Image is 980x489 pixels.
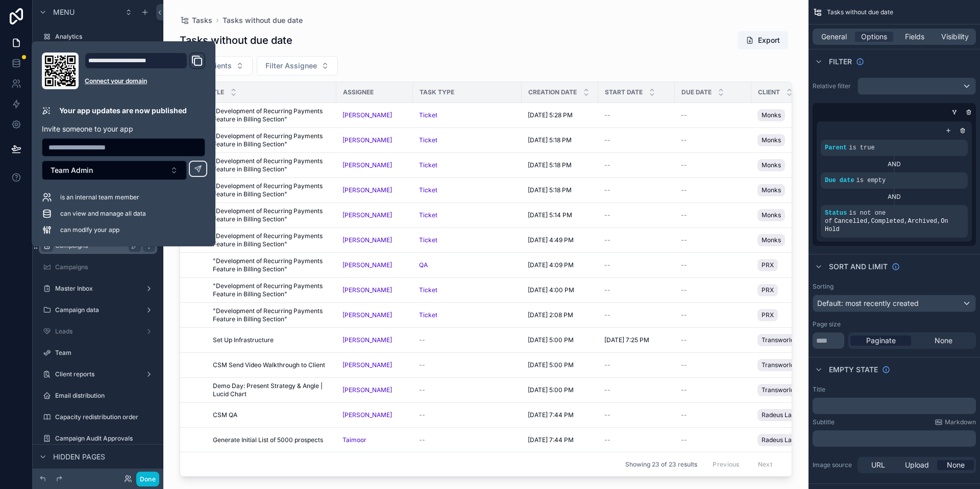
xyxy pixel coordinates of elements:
[762,186,781,194] span: Monks
[39,388,157,404] a: Email distribution
[604,236,610,244] span: --
[136,472,159,486] button: Done
[213,436,330,444] a: Generate Initial List of 5000 prospects
[55,392,155,400] label: Email distribution
[757,357,822,373] a: Transworld
[757,157,822,173] a: Monks
[213,132,330,148] a: "Development of Recurring Payments Feature in Billing Section"
[528,286,574,294] span: [DATE] 4:00 PM
[419,136,437,144] a: Ticket
[55,434,155,443] label: Campaign Audit Approvals
[817,299,919,307] span: Default: most recently created
[825,177,854,184] span: Due date
[762,411,798,419] span: Radeus Labs
[213,257,330,273] a: "Development of Recurring Payments Feature in Billing Section"
[207,88,224,96] span: Title
[419,436,425,444] span: --
[757,232,822,248] a: Monks
[213,382,330,398] a: Demo Day: Present Strategy & Angle | Lucid Chart
[604,436,669,444] a: --
[605,88,643,96] span: Start date
[51,165,93,175] span: Team Admin
[419,161,437,169] span: Ticket
[342,186,392,194] a: [PERSON_NAME]
[213,107,330,123] a: "Development of Recurring Payments Feature in Billing Section"
[419,311,437,319] span: Ticket
[419,236,437,244] span: Ticket
[213,361,330,369] a: CSM Send Video Walkthrough to Client
[419,211,516,219] a: Ticket
[213,411,237,419] span: CSM QA
[604,311,669,319] a: --
[342,211,392,219] span: [PERSON_NAME]
[604,361,610,369] span: --
[60,210,146,218] span: can view and manage all data
[342,286,407,294] a: [PERSON_NAME]
[213,232,330,248] a: "Development of Recurring Payments Feature in Billing Section"
[419,186,437,194] span: Ticket
[827,8,893,16] span: Tasks without due date
[528,261,592,269] a: [DATE] 4:09 PM
[604,286,610,294] span: --
[757,382,822,398] a: Transworld
[813,398,976,414] div: scrollable content
[59,106,187,116] p: Your app updates are now published
[825,144,847,151] span: Parent
[604,161,610,169] span: --
[825,210,847,217] span: Status
[604,186,669,194] a: --
[681,186,745,194] a: --
[757,257,822,273] a: PRX
[180,15,212,25] a: Tasks
[528,411,574,419] span: [DATE] 7:44 PM
[738,31,788,49] button: Export
[419,311,516,319] a: Ticket
[681,136,687,144] span: --
[528,211,572,219] span: [DATE] 5:14 PM
[213,436,323,444] span: Generate Initial List of 5000 prospects
[604,411,669,419] a: --
[813,320,841,328] label: Page size
[213,207,330,223] span: "Development of Recurring Payments Feature in Billing Section"
[419,261,428,269] a: QA
[342,136,392,144] span: [PERSON_NAME]
[604,136,610,144] span: --
[419,436,516,444] a: --
[825,218,948,233] span: Cancelled Completed Archived On Hold
[180,33,292,47] h1: Tasks without due date
[757,182,822,198] a: Monks
[419,336,516,344] a: --
[528,336,592,344] a: [DATE] 5:00 PM
[681,411,745,419] a: --
[342,336,392,344] a: [PERSON_NAME]
[604,286,669,294] a: --
[342,261,392,269] a: [PERSON_NAME]
[681,286,745,294] a: --
[821,32,847,42] span: General
[604,411,610,419] span: --
[681,286,687,294] span: --
[419,386,425,394] span: --
[55,285,141,293] label: Master Inbox
[813,418,835,426] label: Subtitle
[757,407,822,423] a: Radeus Labs
[419,111,516,119] a: Ticket
[342,186,407,194] a: [PERSON_NAME]
[39,409,157,425] a: Capacity redistribution order
[342,436,407,444] a: Taimoor
[213,307,330,323] a: "Development of Recurring Payments Feature in Billing Section"
[604,211,669,219] a: --
[419,361,516,369] a: --
[42,124,205,134] p: Invite someone to your app
[528,211,592,219] a: [DATE] 5:14 PM
[825,210,886,225] span: is not one of
[762,161,781,169] span: Monks
[821,160,968,168] div: AND
[55,33,155,41] label: Analytics
[681,361,687,369] span: --
[39,29,157,45] a: Analytics
[528,111,592,119] a: [DATE] 5:28 PM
